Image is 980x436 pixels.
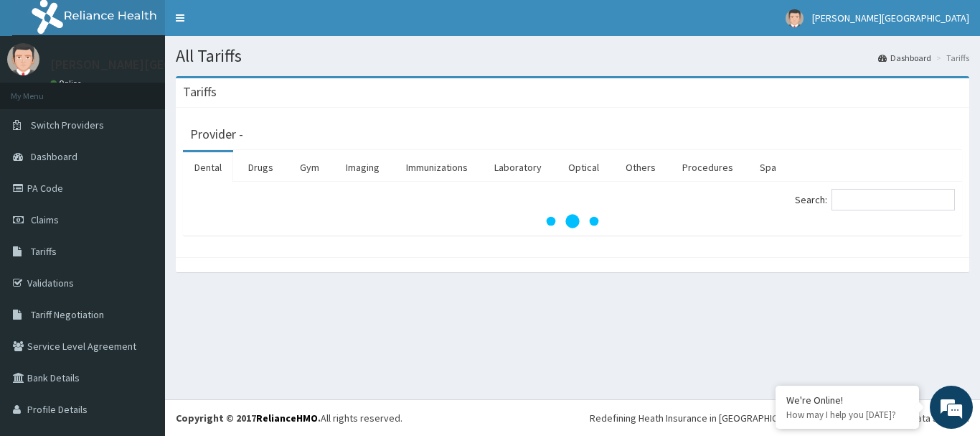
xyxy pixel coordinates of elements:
a: Drugs [237,152,285,182]
div: Redefining Heath Insurance in [GEOGRAPHIC_DATA] using Telemedicine and Data Science! [590,411,969,425]
a: Gym [288,152,331,182]
div: We're Online! [786,394,908,407]
a: Dental [183,152,233,182]
a: Spa [748,152,788,182]
a: Others [614,152,667,182]
a: Imaging [334,152,391,182]
li: Tariffs [933,52,969,64]
input: Search: [831,189,955,210]
footer: All rights reserved. [165,399,980,436]
svg: audio-loading [544,193,601,250]
h3: Tariffs [183,85,217,98]
h1: All Tariffs [176,47,969,65]
a: Online [50,78,85,88]
span: Tariffs [31,245,57,258]
span: Switch Providers [31,119,104,131]
p: How may I help you today? [786,409,908,421]
a: Immunizations [395,152,479,182]
span: Claims [31,213,59,226]
span: Tariff Negotiation [31,308,104,321]
a: Optical [557,152,611,182]
span: [PERSON_NAME][GEOGRAPHIC_DATA] [812,11,969,24]
h3: Provider - [190,128,243,141]
a: Laboratory [483,152,553,182]
label: Search: [795,189,955,210]
a: Procedures [671,152,745,182]
p: [PERSON_NAME][GEOGRAPHIC_DATA] [50,58,263,71]
a: RelianceHMO [256,412,318,425]
img: User Image [786,9,804,27]
span: Dashboard [31,150,77,163]
strong: Copyright © 2017 . [176,412,321,425]
a: Dashboard [878,52,931,64]
img: User Image [7,43,39,75]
